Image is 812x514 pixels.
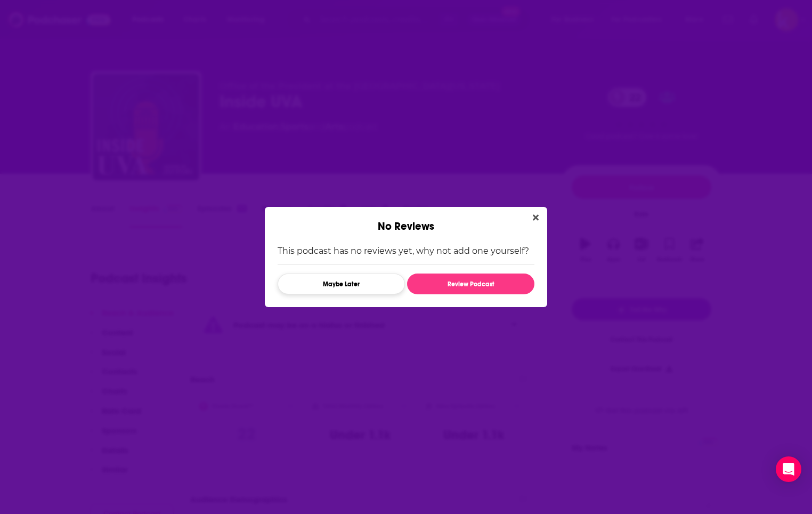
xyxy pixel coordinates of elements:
[776,456,801,482] div: Open Intercom Messenger
[278,274,405,294] button: Maybe Later
[407,274,534,294] button: Review Podcast
[265,207,547,233] div: No Reviews
[529,211,543,224] button: Close
[278,246,534,256] p: This podcast has no reviews yet, why not add one yourself?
